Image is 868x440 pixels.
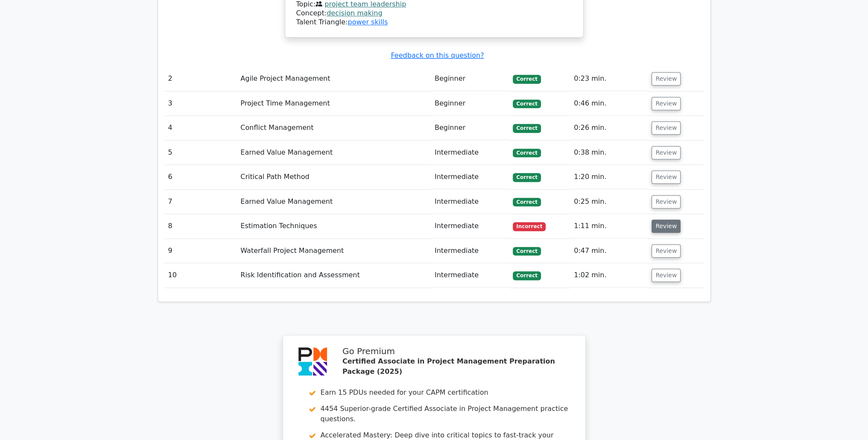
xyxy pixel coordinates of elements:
[652,72,681,85] button: Review
[237,263,431,287] td: Risk Identification and Assessment
[652,121,681,135] button: Review
[165,263,237,287] td: 10
[431,67,509,91] td: Beginner
[513,222,546,231] span: Incorrect
[237,239,431,263] td: Waterfall Project Management
[570,214,648,238] td: 1:11 min.
[237,214,431,238] td: Estimation Techniques
[165,190,237,214] td: 7
[652,97,681,110] button: Review
[513,100,541,108] span: Correct
[570,165,648,189] td: 1:20 min.
[237,190,431,214] td: Earned Value Management
[570,263,648,287] td: 1:02 min.
[431,116,509,140] td: Beginner
[431,214,509,238] td: Intermediate
[652,244,681,258] button: Review
[165,141,237,165] td: 5
[570,141,648,165] td: 0:38 min.
[513,198,541,206] span: Correct
[513,124,541,132] span: Correct
[431,263,509,287] td: Intermediate
[165,116,237,140] td: 4
[431,190,509,214] td: Intermediate
[165,91,237,116] td: 3
[652,220,681,233] button: Review
[165,214,237,238] td: 8
[391,51,484,59] a: Feedback on this question?
[165,239,237,263] td: 9
[431,141,509,165] td: Intermediate
[237,91,431,116] td: Project Time Management
[237,116,431,140] td: Conflict Management
[652,269,681,282] button: Review
[431,165,509,189] td: Intermediate
[513,149,541,157] span: Correct
[165,67,237,91] td: 2
[296,9,572,18] div: Concept:
[513,75,541,83] span: Correct
[513,271,541,280] span: Correct
[165,165,237,189] td: 6
[513,173,541,182] span: Correct
[348,18,388,26] a: power skills
[652,146,681,159] button: Review
[570,116,648,140] td: 0:26 min.
[237,165,431,189] td: Critical Path Method
[431,239,509,263] td: Intermediate
[570,239,648,263] td: 0:47 min.
[327,9,382,17] a: decision making
[652,195,681,208] button: Review
[513,247,541,255] span: Correct
[431,91,509,116] td: Beginner
[570,67,648,91] td: 0:23 min.
[570,190,648,214] td: 0:25 min.
[570,91,648,116] td: 0:46 min.
[237,141,431,165] td: Earned Value Management
[237,67,431,91] td: Agile Project Management
[652,170,681,184] button: Review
